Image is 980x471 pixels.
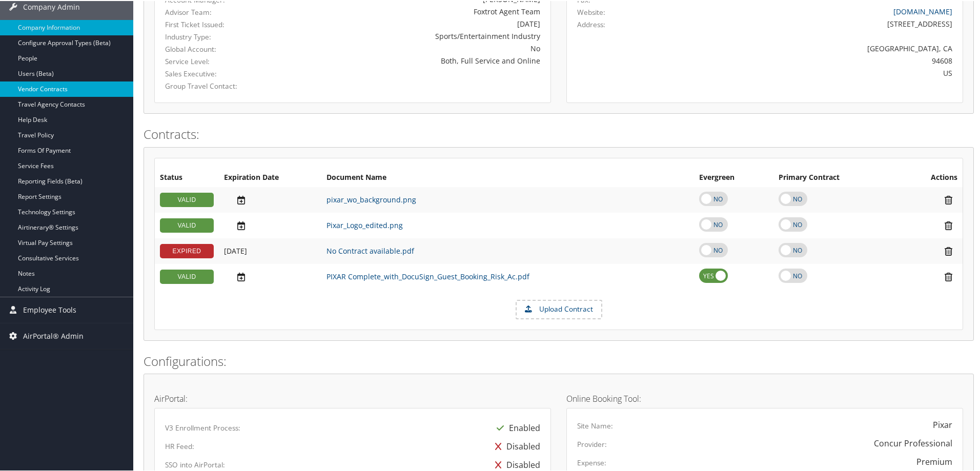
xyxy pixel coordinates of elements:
[295,17,540,28] div: [DATE]
[577,457,606,467] label: Expense:
[940,194,957,204] i: Remove Contract
[566,394,963,402] h4: Online Booking Tool:
[326,194,416,203] a: pixar_wo_background.png
[165,80,280,90] label: Group Travel Contact:
[326,219,403,229] a: Pixar_Logo_edited.png
[577,18,605,29] label: Address:
[874,436,952,448] div: Concur Professional
[295,5,540,16] div: Foxtrot Agent Team
[326,245,414,255] a: No Contract available.pdf
[165,68,280,78] label: Sales Executive:
[675,42,953,53] div: [GEOGRAPHIC_DATA], CA
[295,42,540,53] div: No
[295,54,540,65] div: Both, Full Service and Online
[577,438,607,448] label: Provider:
[165,43,280,53] label: Global Account:
[940,271,957,281] i: Remove Contract
[224,245,247,255] span: [DATE]
[773,168,898,186] th: Primary Contract
[224,219,316,230] div: Add/Edit Date
[321,168,694,186] th: Document Name
[517,300,601,317] label: Upload Contract
[916,455,952,467] div: Premium
[160,243,214,257] div: EXPIRED
[675,67,953,77] div: US
[898,168,963,186] th: Actions
[492,418,540,436] div: Enabled
[160,192,214,206] div: VALID
[165,6,280,16] label: Advisor Team:
[326,271,529,280] a: PIXAR Complete_with_DocuSign_Guest_Booking_Risk_Ac.pdf
[165,55,280,66] label: Service Level:
[219,168,321,186] th: Expiration Date
[940,245,957,256] i: Remove Contract
[144,125,974,142] h2: Contracts:
[165,459,225,469] label: SSO into AirPortal:
[490,436,540,455] div: Disabled
[694,168,774,186] th: Evergreen
[295,30,540,40] div: Sports/Entertainment Industry
[675,17,953,28] div: [STREET_ADDRESS]
[154,394,551,402] h4: AirPortal:
[933,418,952,430] div: Pixar
[165,440,194,450] label: HR Feed:
[675,54,953,65] div: 94608
[165,18,280,29] label: First Ticket Issued:
[144,352,974,369] h2: Configurations:
[160,217,214,232] div: VALID
[224,194,316,204] div: Add/Edit Date
[165,31,280,41] label: Industry Type:
[940,219,957,230] i: Remove Contract
[160,269,214,283] div: VALID
[23,322,84,348] span: AirPortal® Admin
[23,296,76,322] span: Employee Tools
[155,168,219,186] th: Status
[577,6,605,16] label: Website:
[224,245,316,255] div: Add/Edit Date
[224,271,316,281] div: Add/Edit Date
[893,6,952,15] a: [DOMAIN_NAME]
[165,422,240,432] label: V3 Enrollment Process:
[577,420,613,430] label: Site Name:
